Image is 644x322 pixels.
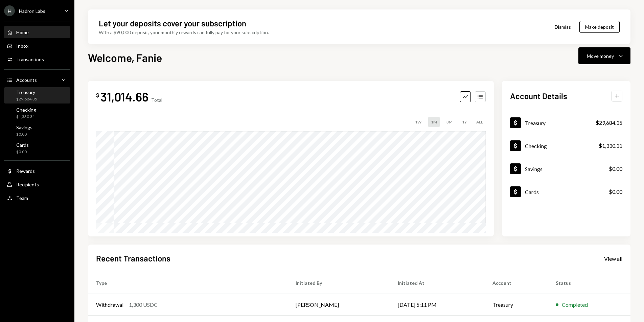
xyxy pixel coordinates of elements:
div: Total [151,97,162,103]
div: $ [96,92,99,98]
div: With a $90,000 deposit, your monthly rewards can fully pay for your subscription. [99,29,269,36]
div: Inbox [16,43,28,49]
div: Savings [525,166,543,172]
div: Move money [587,52,614,60]
a: View all [604,255,622,262]
a: Rewards [4,165,70,177]
div: 1,300 USDC [129,301,158,309]
div: Cards [525,189,539,195]
div: ALL [474,117,486,127]
div: Withdrawal [96,301,123,309]
div: H [4,5,15,16]
div: Transactions [16,56,44,62]
div: Savings [16,124,32,130]
div: $29,684.35 [596,119,622,127]
div: View all [604,255,622,262]
div: Completed [562,301,588,309]
div: Team [16,195,28,201]
div: $0.00 [609,165,622,173]
div: $0.00 [609,188,622,196]
div: Treasury [16,89,37,95]
a: Cards$0.00 [4,140,70,156]
button: Make deposit [579,21,620,33]
th: Type [88,272,287,294]
div: Let your deposits cover your subscription [99,18,246,29]
div: Cards [16,142,29,148]
div: Checking [525,143,547,149]
div: 1M [428,117,440,127]
div: Home [16,29,29,35]
a: Treasury$29,684.35 [4,87,70,103]
div: 1Y [459,117,469,127]
a: Recipients [4,178,70,190]
a: Treasury$29,684.35 [502,111,630,134]
td: [DATE] 5:11 PM [390,294,484,316]
div: Rewards [16,168,35,174]
div: 31,014.66 [100,89,148,104]
div: Accounts [16,77,37,83]
h1: Welcome, Fanie [88,51,162,64]
td: Treasury [484,294,548,316]
a: Inbox [4,40,70,52]
th: Status [548,272,630,294]
div: 1W [412,117,424,127]
h2: Account Details [510,90,567,101]
a: Team [4,192,70,204]
div: Treasury [525,120,546,126]
a: Checking$1,330.31 [4,105,70,121]
a: Savings$0.00 [4,122,70,139]
div: $0.00 [16,132,32,137]
button: Move money [578,47,630,64]
div: $1,330.31 [16,114,36,120]
div: Checking [16,107,36,113]
a: Checking$1,330.31 [502,134,630,157]
th: Initiated At [390,272,484,294]
th: Initiated By [287,272,390,294]
a: Savings$0.00 [502,157,630,180]
a: Home [4,26,70,38]
div: 3M [444,117,455,127]
div: Recipients [16,182,39,187]
div: $1,330.31 [599,142,622,150]
div: Hadron Labs [19,8,45,14]
button: Dismiss [546,19,579,35]
a: Accounts [4,74,70,86]
a: Cards$0.00 [502,180,630,203]
div: $0.00 [16,149,29,155]
th: Account [484,272,548,294]
a: Transactions [4,53,70,65]
h2: Recent Transactions [96,253,170,264]
td: [PERSON_NAME] [287,294,390,316]
div: $29,684.35 [16,96,37,102]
